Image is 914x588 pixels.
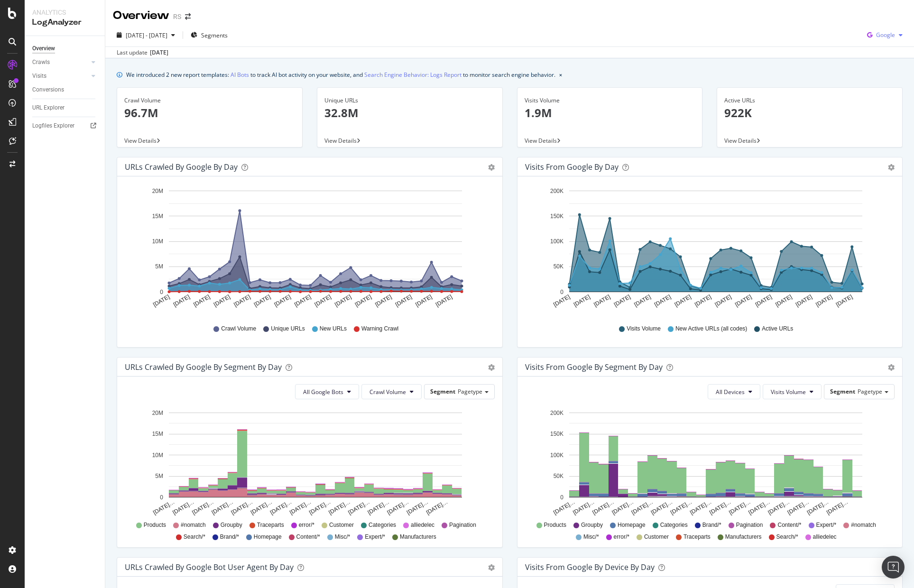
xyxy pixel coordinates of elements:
[763,384,822,399] button: Visits Volume
[125,162,238,172] div: URLs Crawled by Google by day
[152,410,163,416] text: 20M
[271,325,305,333] span: Unique URLs
[754,294,773,308] text: [DATE]
[152,452,163,459] text: 10M
[324,105,495,121] p: 32.8M
[113,28,179,43] button: [DATE] - [DATE]
[411,521,434,529] span: alliedelec
[32,44,98,54] a: Overview
[525,562,655,572] div: Visits From Google By Device By Day
[713,294,732,308] text: [DATE]
[560,494,563,501] text: 0
[553,473,563,479] text: 50K
[716,388,745,396] span: All Devices
[835,294,854,308] text: [DATE]
[736,521,763,529] span: Pagination
[525,137,557,145] span: View Details
[544,521,566,529] span: Products
[618,521,646,529] span: Homepage
[693,294,712,308] text: [DATE]
[550,188,563,194] text: 200K
[550,452,563,459] text: 100K
[185,13,191,20] div: arrow-right-arrow-left
[124,105,295,121] p: 96.7M
[144,521,166,529] span: Products
[187,28,231,43] button: Segments
[550,238,563,245] text: 100K
[150,48,168,57] div: [DATE]
[369,521,396,529] span: Categories
[32,103,65,113] div: URL Explorer
[525,407,891,517] svg: A chart.
[673,294,692,308] text: [DATE]
[324,137,357,145] span: View Details
[488,164,495,171] div: gear
[117,48,168,57] div: Last update
[560,289,563,295] text: 0
[552,294,571,308] text: [DATE]
[814,294,833,308] text: [DATE]
[32,57,50,67] div: Crawls
[152,188,163,194] text: 20M
[299,521,314,529] span: error/*
[361,384,422,399] button: Crawl Volume
[125,407,491,517] div: A chart.
[374,294,393,308] text: [DATE]
[553,264,563,270] text: 50K
[708,384,760,399] button: All Devices
[295,384,359,399] button: All Google Bots
[525,162,619,172] div: Visits from Google by day
[320,325,347,333] span: New URLs
[32,121,74,131] div: Logfiles Explorer
[32,17,97,28] div: LogAnalyzer
[329,521,354,529] span: Customer
[314,294,332,308] text: [DATE]
[361,325,398,333] span: Warning Crawl
[644,533,669,541] span: Customer
[369,388,406,396] span: Crawl Volume
[32,71,46,81] div: Visits
[762,325,793,333] span: Active URLs
[32,57,89,67] a: Crawls
[192,294,211,308] text: [DATE]
[126,31,167,39] span: [DATE] - [DATE]
[257,521,284,529] span: Traceparts
[221,521,242,529] span: Groupby
[160,494,163,501] text: 0
[364,70,462,80] a: Search Engine Behavior: Logs Report
[627,325,661,333] span: Visits Volume
[32,44,55,54] div: Overview
[354,294,373,308] text: [DATE]
[155,473,163,479] text: 5M
[125,562,294,572] div: URLs Crawled by Google bot User Agent By Day
[32,85,98,95] a: Conversions
[888,164,895,171] div: gear
[113,8,169,24] div: Overview
[449,521,476,529] span: Pagination
[702,521,721,529] span: Brand/*
[633,294,652,308] text: [DATE]
[155,264,163,270] text: 5M
[882,556,905,579] div: Open Intercom Messenger
[488,364,495,371] div: gear
[172,294,191,308] text: [DATE]
[212,294,231,308] text: [DATE]
[525,184,891,316] div: A chart.
[888,364,895,371] div: gear
[876,31,895,39] span: Google
[581,521,603,529] span: Groupby
[160,289,163,295] text: 0
[725,533,762,541] span: Manufacturers
[675,325,747,333] span: New Active URLs (all codes)
[734,294,753,308] text: [DATE]
[152,294,171,308] text: [DATE]
[124,96,295,105] div: Crawl Volume
[394,294,413,308] text: [DATE]
[550,431,563,437] text: 150K
[660,521,688,529] span: Categories
[296,533,320,541] span: Content/*
[117,70,903,80] div: info banner
[557,68,564,82] button: close banner
[303,388,343,396] span: All Google Bots
[858,387,882,395] span: Pagetype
